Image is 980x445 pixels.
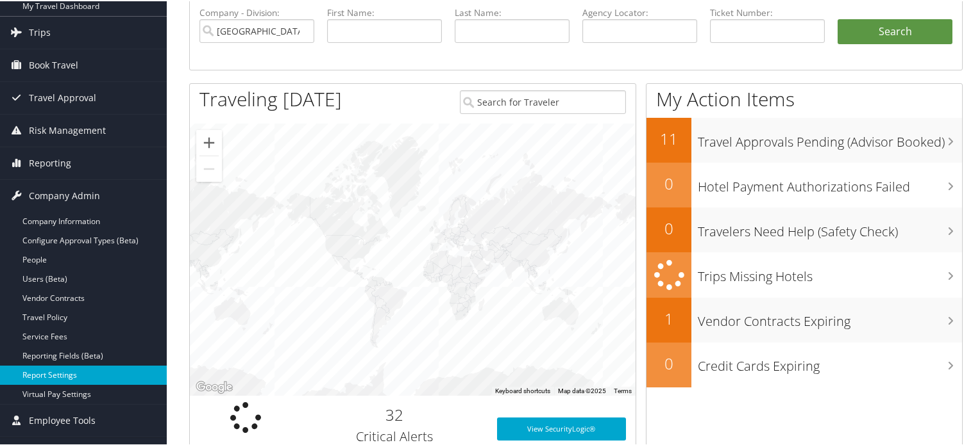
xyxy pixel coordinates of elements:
a: Trips Missing Hotels [646,251,962,296]
label: Ticket Number: [710,5,825,18]
a: Open this area in Google Maps (opens a new window) [193,378,235,394]
a: Terms (opens in new tab) [614,386,632,393]
h2: 0 [646,172,691,193]
h3: Critical Alerts [311,426,478,444]
span: Reporting [29,146,71,178]
h3: Travel Approvals Pending (Advisor Booked) [698,125,962,150]
h2: 0 [646,352,691,373]
span: Book Travel [29,48,78,80]
h2: 32 [311,403,478,425]
h3: Hotel Payment Authorizations Failed [698,170,962,195]
span: Company Admin [29,179,100,211]
a: 0Hotel Payment Authorizations Failed [646,161,962,206]
label: First Name: [327,5,442,18]
input: Search for Traveler [460,89,627,113]
h3: Vendor Contracts Expiring [698,305,962,329]
span: Map data ©2025 [558,386,606,393]
span: Employee Tools [29,403,96,435]
h1: Traveling [DATE] [199,85,342,111]
a: 11Travel Approvals Pending (Advisor Booked) [646,117,962,161]
a: 0Travelers Need Help (Safety Check) [646,206,962,251]
span: Risk Management [29,113,106,145]
span: Travel Approval [29,81,96,113]
button: Zoom in [196,129,222,154]
h2: 0 [646,216,691,238]
img: Google [193,378,235,394]
label: Company - Division: [199,5,314,18]
label: Agency Locator: [582,5,697,18]
a: 1Vendor Contracts Expiring [646,296,962,341]
button: Keyboard shortcuts [495,385,550,394]
button: Search [838,18,952,44]
h2: 1 [646,307,691,328]
a: View SecurityLogic® [497,416,627,439]
h3: Travelers Need Help (Safety Check) [698,215,962,239]
h2: 11 [646,127,691,149]
span: Trips [29,15,51,47]
a: 0Credit Cards Expiring [646,341,962,386]
h3: Trips Missing Hotels [698,260,962,284]
button: Zoom out [196,155,222,181]
h3: Credit Cards Expiring [698,350,962,374]
label: Last Name: [455,5,570,18]
h1: My Action Items [646,85,962,111]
